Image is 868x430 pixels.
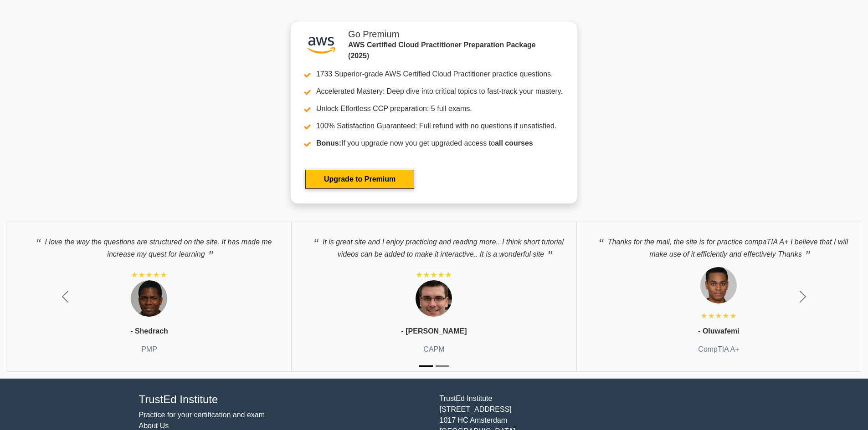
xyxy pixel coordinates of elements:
div: ★★★★★ [131,269,167,280]
p: It is great site and I enjoy practicing and reading more.. I think short tutorial videos can be a... [301,231,567,260]
div: ★★★★★ [700,310,737,321]
p: CAPM [423,344,444,355]
p: CompTIA A+ [698,344,739,355]
h4: TrustEd Institute [139,393,429,406]
p: - Oluwafemi [698,326,740,337]
a: Practice for your certification and exam [139,411,265,419]
p: - Shedrach [130,326,168,337]
a: About Us [139,422,169,430]
button: Slide 2 [436,361,449,371]
a: Upgrade to Premium [305,170,414,189]
button: Slide 1 [419,361,433,371]
img: Testimonial 1 [700,267,737,304]
p: I love the way the questions are structured on the site. It has made me increase my quest for lea... [16,231,282,260]
div: ★★★★★ [416,269,452,280]
img: Testimonial 1 [416,280,452,317]
p: - [PERSON_NAME] [401,326,467,337]
p: Thanks for the mail, the site is for practice compaTIA A+ I believe that I will make use of it ef... [586,231,852,260]
p: PMP [141,344,157,355]
img: Testimonial 1 [131,280,167,317]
